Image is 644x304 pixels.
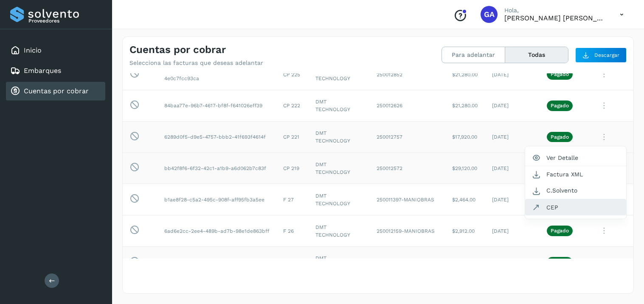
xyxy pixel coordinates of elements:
[24,46,42,54] a: Inicio
[28,18,102,24] p: Proveedores
[6,41,105,60] div: Inicio
[6,82,105,100] div: Cuentas por cobrar
[525,199,626,215] button: CEP
[24,87,89,95] a: Cuentas por cobrar
[6,61,105,80] div: Embarques
[24,67,61,75] a: Embarques
[525,166,626,182] button: Factura XML
[525,182,626,199] button: C.Solvento
[525,150,626,166] button: Ver Detalle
